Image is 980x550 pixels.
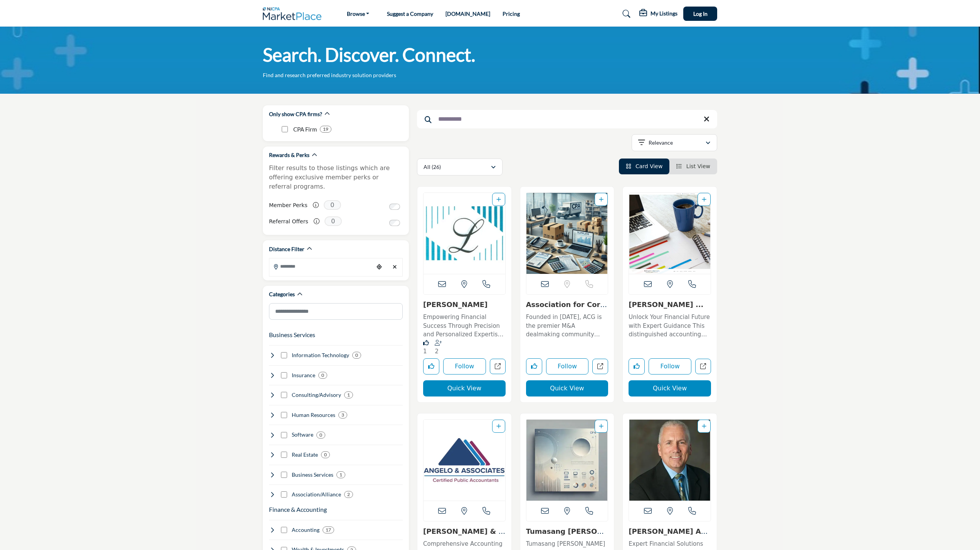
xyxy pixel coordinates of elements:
input: Select Business Services checkbox [281,472,287,478]
h2: Categories [269,290,295,298]
p: Relevance [649,139,673,147]
h4: Software: Accounting sotware, tax software, workflow, etc. [292,431,313,439]
img: Richard C. Malesich & Associates, LLC [629,193,711,274]
a: [PERSON_NAME] Associates ... [629,527,709,544]
b: 1 [340,472,342,477]
a: [DOMAIN_NAME] [445,10,490,17]
a: [PERSON_NAME] [423,300,487,309]
h5: My Listings [651,10,677,17]
li: List View [669,159,717,174]
a: Open Listing in new tab [526,420,608,501]
button: Quick View [423,380,506,396]
span: 0 [324,216,342,226]
a: [PERSON_NAME] & Associates,... [423,527,505,544]
a: Add To List [702,423,706,429]
h4: Accounting: Financial statements, bookkeeping, auditing [292,526,319,534]
button: Finance & Accounting [269,505,327,514]
a: Suggest a Company [387,10,433,17]
span: 0 [324,200,341,210]
label: Member Perks [269,199,308,212]
input: Switch to Member Perks [389,204,400,210]
b: 2 [347,492,350,497]
img: Angelo & Associates, CPAs PC [424,420,505,501]
input: Search Location [269,259,373,274]
a: Open Listing in new tab [629,420,711,501]
h4: Human Resources: Payroll, benefits, HR consulting, talent acquisition, training [292,411,335,419]
input: Search Keyword [417,110,717,128]
p: Empowering Financial Success Through Precision and Personalized Expertise For the client who want... [423,313,506,339]
a: View Card [626,163,663,169]
button: Follow [649,358,691,375]
img: Sinclair Associates LLC [629,420,711,501]
a: Open Listing in new tab [629,193,711,274]
h3: Tumasang J. Awundaga & Associates, CPA [526,527,609,536]
button: Quick View [629,380,711,396]
h2: Only show CPA firms? [269,110,322,118]
a: Open Listing in new tab [424,193,505,274]
div: 17 Results For Accounting [323,526,334,533]
img: Association for Corporate Growth (ACG) [526,193,608,274]
div: Followers [435,339,444,356]
div: 0 Results For Information Technology [352,352,361,359]
input: Select Consulting/Advisory checkbox [281,392,287,398]
div: 3 Results For Human Resources [338,412,347,418]
h1: Search. Discover. Connect. [263,43,475,67]
b: 3 [341,412,344,418]
input: Select Real Estate checkbox [281,452,287,458]
a: Pricing [503,10,520,17]
div: 1 Results For Business Services [336,471,345,478]
img: Site Logo [263,7,325,20]
img: Tumasang J. Awundaga & Associates, CPA [526,420,608,501]
a: Add To List [599,423,603,429]
input: Select Software checkbox [281,432,287,438]
h4: Association/Alliance: Membership/trade associations and CPA firm alliances [292,491,341,498]
a: Open richard-c-malesich-associates-llc in new tab [695,359,711,375]
a: View List [676,163,710,169]
h4: Information Technology: Software, cloud services, data management, analytics, automation [292,351,349,359]
h3: Richard C. Malesich & Associates, LLC [629,300,711,309]
b: 0 [321,373,324,378]
span: 2 [435,348,439,355]
div: 19 Results For CPA Firm [320,126,331,133]
b: 0 [355,353,358,358]
div: Clear search location [389,259,400,275]
input: CPA Firm checkbox [282,126,288,132]
a: Add To List [702,196,706,202]
i: Like [423,340,429,346]
button: All (26) [417,159,503,175]
button: Follow [443,358,486,375]
h3: Sinclair Associates LLC [629,527,711,536]
input: Select Insurance checkbox [281,372,287,378]
p: Find and research preferred industry solution providers [263,71,396,79]
div: 2 Results For Association/Alliance [344,491,353,498]
a: Open Listing in new tab [526,193,608,274]
input: Search Category [269,303,403,320]
b: 17 [326,527,331,533]
span: 1 [423,348,427,355]
a: Browse [341,8,375,19]
button: Log In [683,7,717,21]
button: Quick View [526,380,609,396]
a: Association for Corp... [526,300,607,317]
h4: Business Services: Office supplies, software, tech support, communications, travel [292,471,333,479]
h2: Rewards & Perks [269,151,309,159]
p: All (26) [424,163,441,171]
p: Filter results to those listings which are offering exclusive member perks or referral programs. [269,164,403,191]
span: Card View [635,163,662,169]
img: Richard L. Lipton, CPA & Associates LLC [424,193,505,274]
button: Like listing [629,358,645,375]
input: Select Accounting checkbox [281,527,287,533]
h2: Distance Filter [269,245,304,253]
b: 19 [323,127,328,132]
a: Founded in [DATE], ACG is the premier M&A dealmaking community with 59 chapters worldwide. ACG’s ... [526,311,609,339]
label: Referral Offers [269,215,308,228]
b: 1 [347,392,350,398]
h4: Insurance: Professional liability, healthcare, life insurance, risk management [292,371,315,379]
button: Like listing [526,358,542,375]
a: Add To List [599,196,603,202]
h3: Angelo & Associates, CPAs PC [423,527,506,536]
div: My Listings [639,9,677,19]
button: Business Services [269,330,315,339]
